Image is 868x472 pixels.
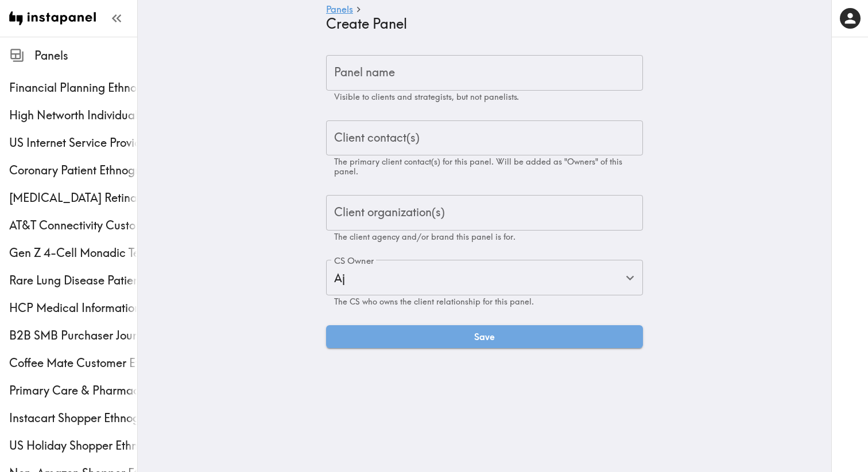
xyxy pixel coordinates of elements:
[9,300,137,316] span: HCP Medical Information Study
[326,5,353,15] a: Panels
[9,190,137,206] span: [MEDICAL_DATA] Retina specialist Study
[9,107,137,123] span: High Networth Individual Ethnography
[621,269,639,287] button: Open
[334,232,516,242] span: The client agency and/or brand this panel is for.
[9,272,137,288] span: Rare Lung Disease Patient Ethnography
[9,355,137,371] span: Coffee Mate Customer Ethnography
[9,383,137,399] span: Primary Care & Pharmacy Service Customer Ethnography
[9,190,137,206] div: Macular Telangiectasia Retina specialist Study
[334,255,374,267] label: CS Owner
[9,217,137,233] span: AT&T Connectivity Customer Ethnography
[334,297,534,307] span: The CS who owns the client relationship for this panel.
[9,245,137,261] span: Gen Z 4-Cell Monadic Testing
[9,410,137,426] span: Instacart Shopper Ethnography
[9,80,137,96] span: Financial Planning Ethnography
[9,135,137,151] span: US Internet Service Provider Perceptions Ethnography
[326,15,634,32] h4: Create Panel
[326,325,643,348] button: Save
[9,327,137,344] span: B2B SMB Purchaser Journey Study
[334,92,519,102] span: Visible to clients and strategists, but not panelists.
[9,438,137,454] span: US Holiday Shopper Ethnography
[34,48,137,64] span: Panels
[9,162,137,178] span: Coronary Patient Ethnography
[334,157,622,177] span: The primary client contact(s) for this panel. Will be added as "Owners" of this panel.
